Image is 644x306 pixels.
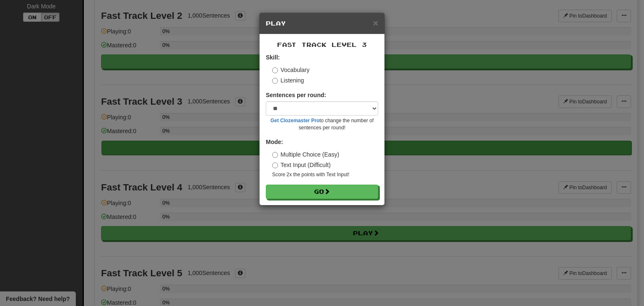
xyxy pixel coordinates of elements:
[266,54,280,61] strong: Skill:
[272,161,331,169] label: Text Input (Difficult)
[266,19,378,28] h5: Play
[266,117,378,131] small: to change the number of sentences per round!
[272,171,378,178] small: Score 2x the points with Text Input !
[272,78,278,84] input: Listening
[272,67,278,73] input: Vocabulary
[270,118,319,123] a: Get Clozemaster Pro
[373,18,378,28] span: ×
[277,41,367,48] span: Fast Track Level 3
[272,152,278,158] input: Multiple Choice (Easy)
[266,185,378,199] button: Go
[272,76,304,85] label: Listening
[272,162,278,168] input: Text Input (Difficult)
[272,66,309,74] label: Vocabulary
[272,150,339,159] label: Multiple Choice (Easy)
[266,139,283,145] strong: Mode:
[266,91,326,99] label: Sentences per round:
[373,18,378,27] button: Close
